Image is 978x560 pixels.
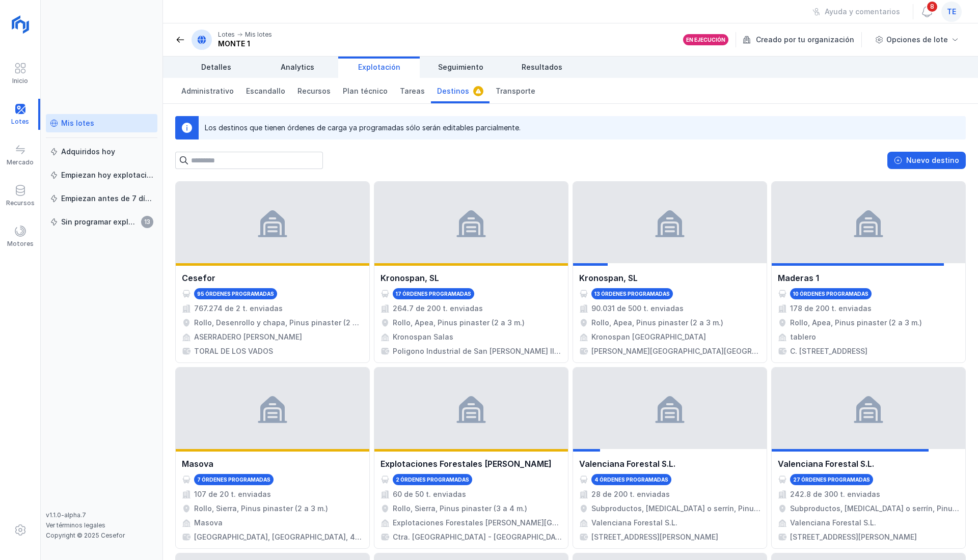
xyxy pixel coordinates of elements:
[61,193,153,204] div: Empiezan antes de 7 días
[381,272,439,284] div: Kronospan, SL
[46,189,157,208] a: Empiezan antes de 7 días
[591,532,718,542] div: [STREET_ADDRESS][PERSON_NAME]
[790,346,867,356] div: C. [STREET_ADDRESS]
[46,521,105,529] a: Ver términos legales
[194,332,302,342] div: ASERRADERO [PERSON_NAME]
[46,531,157,540] div: Copyright © 2025 Cesefor
[686,36,725,43] div: En ejecución
[61,217,138,227] div: Sin programar explotación
[61,118,94,128] div: Mis lotes
[886,35,948,45] div: Opciones de lote
[141,216,153,228] span: 13
[790,532,917,542] div: [STREET_ADDRESS][PERSON_NAME]
[194,532,363,542] div: [GEOGRAPHIC_DATA], [GEOGRAPHIC_DATA], 42294 [GEOGRAPHIC_DATA], [GEOGRAPHIC_DATA]
[926,1,938,13] span: 8
[393,518,562,528] div: Explotaciones Forestales [PERSON_NAME][GEOGRAPHIC_DATA]
[743,32,863,47] div: Creado por tu organización
[61,170,153,180] div: Empiezan hoy explotación
[61,147,115,157] div: Adquiridos hoy
[490,78,541,103] a: Transporte
[790,303,872,314] div: 178 de 200 t. enviadas
[790,489,880,499] div: 242.8 de 300 t. enviadas
[790,332,816,342] div: tablero
[46,511,157,519] div: v1.1.0-alpha.7
[501,57,583,78] a: Resultados
[393,532,562,542] div: Ctra. [GEOGRAPHIC_DATA] - [GEOGRAPHIC_DATA], Km 2,3 (Vía de servicio) 34080 [GEOGRAPHIC_DATA]
[496,86,535,96] span: Transporte
[297,86,331,96] span: Recursos
[291,78,337,103] a: Recursos
[591,332,706,342] div: Kronospan [GEOGRAPHIC_DATA]
[591,346,760,356] div: [PERSON_NAME][GEOGRAPHIC_DATA][GEOGRAPHIC_DATA], Km 106, 09199, [GEOGRAPHIC_DATA]
[257,57,338,78] a: Analytics
[393,489,466,499] div: 60 de 50 t. enviadas
[205,123,521,133] div: Los destinos que tienen órdenes de carga ya programadas sólo serán editables parcialmente.
[591,503,760,514] div: Subproductos, [MEDICAL_DATA] o serrín, Pinus spp (0 a 0 m.)
[591,303,684,314] div: 90.031 de 500 t. enviadas
[887,152,966,169] button: Nuevo destino
[281,62,314,72] span: Analytics
[806,3,907,20] button: Ayuda y comentarios
[7,240,34,248] div: Motores
[246,86,285,96] span: Escandallo
[6,199,35,207] div: Recursos
[343,86,388,96] span: Plan técnico
[591,318,723,328] div: Rollo, Apea, Pinus pinaster (2 a 3 m.)
[437,86,469,96] span: Destinos
[194,318,363,328] div: Rollo, Desenrollo y chapa, Pinus pinaster (2 a 4 m.)
[46,143,157,161] a: Adquiridos hoy
[438,62,483,72] span: Seguimiento
[394,78,431,103] a: Tareas
[793,290,868,297] div: 10 órdenes programadas
[420,57,501,78] a: Seguimiento
[825,7,900,17] div: Ayuda y comentarios
[591,489,670,499] div: 28 de 200 t. enviadas
[790,318,922,328] div: Rollo, Apea, Pinus pinaster (2 a 3 m.)
[201,62,231,72] span: Detalles
[396,476,469,483] div: 2 órdenes programadas
[594,476,668,483] div: 4 órdenes programadas
[400,86,425,96] span: Tareas
[218,39,272,49] div: MONTE 1
[790,518,876,528] div: Valenciana Forestal S.L.
[175,57,257,78] a: Detalles
[338,57,420,78] a: Explotación
[591,518,677,528] div: Valenciana Forestal S.L.
[194,303,283,314] div: 767.274 de 2 t. enviadas
[778,458,874,470] div: Valenciana Forestal S.L.
[396,290,471,297] div: 17 órdenes programadas
[197,476,270,483] div: 7 órdenes programadas
[393,503,527,514] div: Rollo, Sierra, Pinus pinaster (3 a 4 m.)
[358,62,400,72] span: Explotación
[8,12,33,37] img: logoRight.svg
[194,346,273,356] div: TORAL DE LOS VADOS
[245,31,272,39] div: Mis lotes
[793,476,870,483] div: 27 órdenes programadas
[218,31,235,39] div: Lotes
[337,78,394,103] a: Plan técnico
[7,158,34,166] div: Mercado
[194,518,223,528] div: Masova
[790,503,959,514] div: Subproductos, [MEDICAL_DATA] o serrín, Pinus pinaster (0 a 0 m.)
[46,166,157,184] a: Empiezan hoy explotación
[46,213,157,231] a: Sin programar explotación13
[431,78,490,103] a: Destinos
[194,503,328,514] div: Rollo, Sierra, Pinus pinaster (2 a 3 m.)
[947,7,956,17] span: te
[381,458,552,470] div: Explotaciones Forestales [PERSON_NAME]
[393,346,562,356] div: Poligono Industrial de San [PERSON_NAME] III s/n
[182,272,215,284] div: Cesefor
[181,86,234,96] span: Administrativo
[182,458,213,470] div: Masova
[197,290,274,297] div: 95 órdenes programadas
[393,303,483,314] div: 264.7 de 200 t. enviadas
[393,332,453,342] div: Kronospan Salas
[240,78,291,103] a: Escandallo
[594,290,670,297] div: 13 órdenes programadas
[906,155,959,165] div: Nuevo destino
[194,489,271,499] div: 107 de 20 t. enviadas
[522,62,562,72] span: Resultados
[175,78,240,103] a: Administrativo
[778,272,819,284] div: Maderas 1
[579,272,638,284] div: Kronospan, SL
